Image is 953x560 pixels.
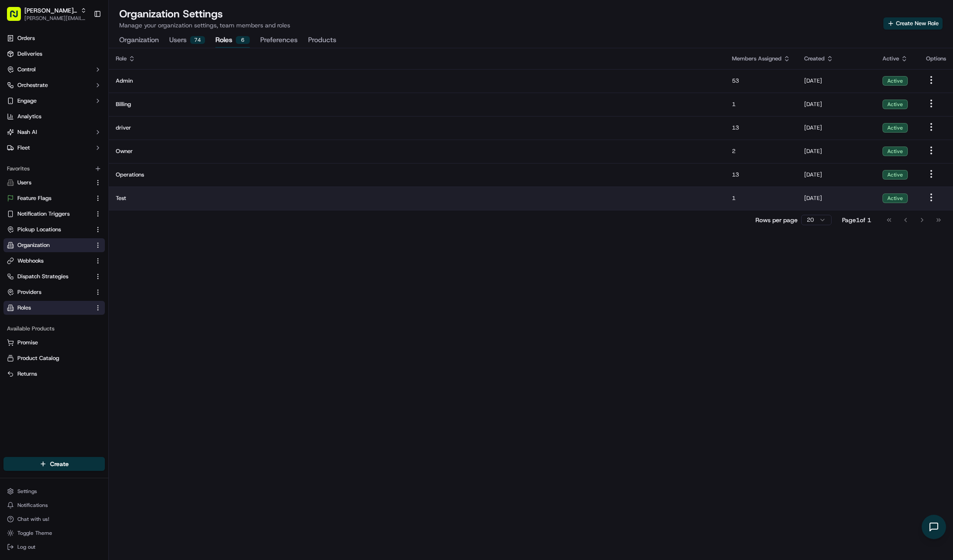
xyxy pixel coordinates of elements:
span: [DATE] [804,124,822,131]
span: Webhooks [17,257,44,265]
button: Providers [3,285,105,299]
div: Active [883,193,908,203]
div: Favorites [3,162,105,176]
a: Returns [7,370,101,378]
button: Toggle Theme [3,527,105,539]
div: 6 [236,36,250,44]
button: Products [308,33,336,48]
a: Orders [3,31,105,45]
button: Fleet [3,141,105,155]
button: Create [3,457,105,471]
div: Active [883,123,908,133]
span: Create [50,460,69,468]
p: Welcome 👋 [9,35,158,49]
span: Pylon [87,147,105,154]
a: Webhooks [7,257,91,265]
span: Providers [17,288,41,296]
div: Active [883,76,908,86]
span: Orders [17,34,35,42]
span: [DATE] [804,147,822,155]
span: 2 [732,147,735,155]
button: Organization [119,33,159,48]
span: Dispatch Strategies [17,273,68,280]
button: Engage [3,94,105,108]
span: [DATE] [804,100,822,108]
div: Page 1 of 1 [842,216,871,224]
span: Chat with us! [17,516,49,523]
button: Pickup Locations [3,223,105,237]
span: Analytics [17,113,41,120]
span: Deliveries [17,50,42,58]
span: Control [17,66,36,73]
span: 13 [732,124,739,131]
span: API Documentation [82,126,140,135]
button: Nash AI [3,125,105,139]
button: Users [3,176,105,190]
button: Open chat [922,515,946,539]
button: Chat with us! [3,513,105,525]
a: Dispatch Strategies [7,273,91,280]
img: Nash [9,9,26,26]
span: Notification Triggers [17,210,70,218]
button: Log out [3,541,105,553]
a: Promise [7,339,101,347]
span: Knowledge Base [17,126,67,135]
a: Pickup Locations [7,226,91,233]
span: Promise [17,339,38,347]
a: Product Catalog [7,354,101,362]
img: 1736555255976-a54dd68f-1ca7-489b-9aae-adbdc363a1c4 [9,83,24,99]
div: 💻 [74,127,81,134]
span: Fleet [17,144,30,152]
span: [DATE] [804,194,822,202]
a: Providers [7,288,91,296]
p: Rows per page [755,216,798,224]
span: Organization [17,241,50,249]
span: Admin [116,77,718,85]
button: Settings [3,485,105,497]
button: Users [169,33,205,48]
span: Returns [17,370,37,378]
span: 1 [732,100,735,108]
a: Roles [7,304,91,312]
span: Nash AI [17,128,37,136]
div: 74 [190,36,205,44]
div: Active [883,147,908,156]
a: Feature Flags [7,194,91,202]
a: Organization [7,241,91,249]
span: Settings [17,488,37,495]
span: [DATE] [804,171,822,178]
span: Feature Flags [17,194,51,202]
button: Preferences [260,33,298,48]
button: [PERSON_NAME][EMAIL_ADDRESS][DOMAIN_NAME] [24,15,87,22]
button: [PERSON_NAME] Org [24,6,77,15]
button: Promise [3,336,105,350]
button: Returns [3,367,105,381]
span: 53 [732,77,739,84]
div: 📗 [9,127,16,134]
button: Dispatch Strategies [3,270,105,283]
div: Created [804,55,869,63]
div: Active [883,170,908,180]
button: Control [3,63,105,77]
button: Notifications [3,499,105,511]
div: Role [116,55,718,63]
a: 💻API Documentation [70,123,143,138]
button: Roles [3,301,105,315]
button: Orchestrate [3,78,105,92]
span: Toggle Theme [17,530,52,537]
span: driver [116,124,718,132]
a: Deliveries [3,47,105,61]
span: Orchestrate [17,81,48,89]
div: Members Assigned [732,55,790,63]
a: Notification Triggers [7,210,91,218]
h1: Organization Settings [119,7,290,21]
button: Product Catalog [3,351,105,365]
span: Billing [116,100,718,108]
div: We're available if you need us! [30,92,110,99]
button: Start new chat [148,86,158,96]
span: Users [17,179,31,187]
a: Analytics [3,110,105,123]
span: 13 [732,171,739,178]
